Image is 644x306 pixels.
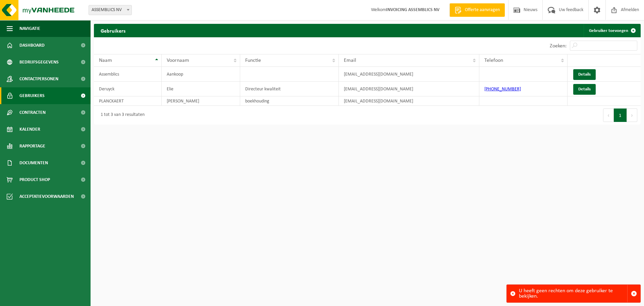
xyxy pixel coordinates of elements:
td: Assemblics [94,67,162,82]
button: Next [627,108,637,122]
span: Acceptatievoorwaarden [19,188,74,205]
strong: INVOICING ASSEMBLICS NV [386,7,439,12]
td: Aankoop [162,67,240,82]
span: Documenten [19,155,48,171]
span: Contracten [19,104,46,121]
span: Bedrijfsgegevens [19,54,59,71]
div: U heeft geen rechten om deze gebruiker te bekijken. [519,285,627,302]
span: Gebruikers [19,87,45,104]
button: Previous [603,108,614,122]
span: Navigatie [19,20,40,37]
span: Dashboard [19,37,45,54]
a: Details [573,84,596,95]
span: Offerte aanvragen [463,7,501,13]
div: 1 tot 3 van 3 resultaten [97,109,145,121]
a: Offerte aanvragen [449,3,505,17]
td: boekhouding [240,96,339,106]
h2: Gebruikers [94,24,132,37]
label: Zoeken: [550,43,567,49]
span: Product Shop [19,171,50,188]
span: Telefoon [484,58,503,63]
td: [EMAIL_ADDRESS][DOMAIN_NAME] [339,67,479,82]
span: Voornaam [167,58,189,63]
a: [PHONE_NUMBER] [484,87,521,92]
td: [EMAIL_ADDRESS][DOMAIN_NAME] [339,82,479,96]
td: Deruyck [94,82,162,96]
td: [EMAIL_ADDRESS][DOMAIN_NAME] [339,96,479,106]
a: Details [573,69,596,80]
td: Directeur kwaliteit [240,82,339,96]
span: Functie [245,58,261,63]
span: Email [344,58,356,63]
td: PLANCKAERT [94,96,162,106]
span: Kalender [19,121,40,138]
span: Contactpersonen [19,71,58,87]
td: [PERSON_NAME] [162,96,240,106]
span: Rapportage [19,138,45,155]
span: ASSEMBLICS NV [89,5,131,15]
button: 1 [614,108,627,122]
span: Naam [99,58,112,63]
td: Elie [162,82,240,96]
a: Gebruiker toevoegen [584,24,640,37]
span: ASSEMBLICS NV [89,5,132,15]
